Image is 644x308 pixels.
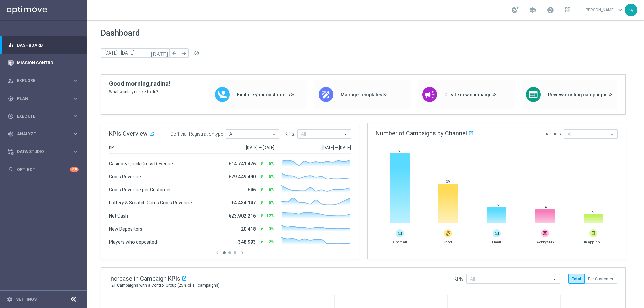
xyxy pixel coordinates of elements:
span: Plan [17,97,72,101]
span: Data Studio [17,150,72,154]
span: keyboard_arrow_down [616,6,624,14]
i: equalizer [8,42,14,48]
i: keyboard_arrow_right [72,95,79,102]
a: Mission Control [17,54,79,72]
div: ry [625,4,637,16]
button: track_changes Analyze keyboard_arrow_right [7,131,79,137]
button: equalizer Dashboard [7,43,79,48]
a: Dashboard [17,36,79,54]
div: Dashboard [8,36,79,54]
span: Explore [17,79,72,83]
i: gps_fixed [8,96,14,102]
div: +10 [70,167,79,172]
i: lightbulb [8,167,14,173]
a: Settings [16,297,37,301]
button: play_circle_outline Execute keyboard_arrow_right [7,114,79,119]
i: keyboard_arrow_right [72,113,79,119]
span: Execute [17,114,72,118]
span: school [529,6,536,14]
div: Optibot [8,161,79,178]
i: settings [7,296,13,302]
i: keyboard_arrow_right [72,77,79,84]
div: Plan [8,96,72,102]
i: play_circle_outline [8,113,14,119]
button: lightbulb Optibot +10 [7,167,79,172]
i: keyboard_arrow_right [72,131,79,137]
span: Analyze [17,132,72,136]
div: Analyze [8,131,72,137]
button: gps_fixed Plan keyboard_arrow_right [7,96,79,101]
i: person_search [8,78,14,84]
div: Mission Control [8,54,79,72]
div: Explore [8,78,72,84]
div: Data Studio [8,149,72,155]
button: Mission Control [7,60,79,66]
button: Data Studio keyboard_arrow_right [7,149,79,155]
button: person_search Explore keyboard_arrow_right [7,78,79,83]
i: keyboard_arrow_right [72,148,79,155]
a: [PERSON_NAME]keyboard_arrow_down [584,5,625,15]
i: track_changes [8,131,14,137]
a: Optibot [17,161,70,178]
div: Execute [8,113,72,119]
